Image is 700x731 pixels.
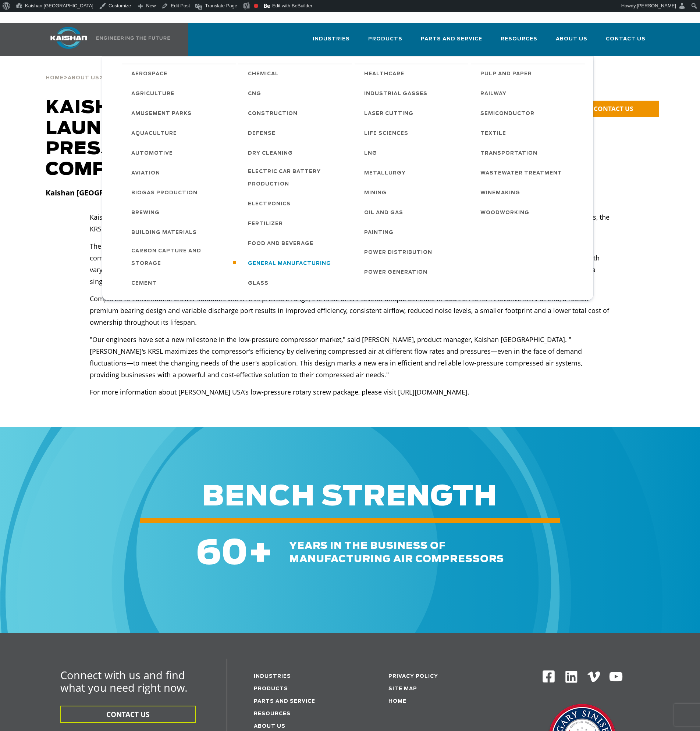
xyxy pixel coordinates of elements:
a: Glass [241,273,352,293]
a: Parts and Service [421,29,482,54]
a: General Manufacturing [241,253,352,273]
span: Dry Cleaning [248,147,293,160]
span: Brewing [131,207,160,219]
span: Electronics [248,198,291,210]
a: Aquaculture [124,123,236,143]
div: Focus keyphrase not set [254,4,258,8]
span: CONTACT US [594,104,633,113]
span: Wastewater Treatment [480,167,562,180]
a: Site Map [388,687,417,691]
span: Agriculture [131,88,174,100]
a: Textile [473,123,585,143]
span: Industrial Gasses [364,88,427,100]
span: Power Distribution [364,246,432,259]
a: Electric Car Battery Production [241,163,352,194]
span: Oil and Gas [364,207,403,219]
a: CONTACT US [568,101,659,117]
a: Woodworking [473,202,585,222]
a: Resources [254,712,291,716]
span: Textile [480,127,506,140]
a: Defense [241,123,352,143]
span: CNG [248,88,261,100]
span: Food and Beverage [248,238,313,250]
p: The new Kaishan KRSL low-pressure rotary screw air compressors are fully packaged and ready to be... [90,240,611,287]
a: Aviation [124,163,236,183]
a: Amusement Parks [124,103,236,123]
span: Semiconductor [480,108,534,120]
a: Industries [313,29,350,54]
span: Laser Cutting [364,108,413,120]
span: Fertilizer [248,218,283,230]
a: Carbon Capture and Storage [124,242,236,273]
span: About Us [556,35,587,43]
a: Semiconductor [473,103,585,123]
span: Products [368,35,402,43]
span: Home [46,76,64,80]
img: Youtube [609,670,623,684]
a: Construction [241,103,352,123]
a: Automotive [124,143,236,163]
span: About Us [68,76,99,80]
span: Aviation [131,167,160,180]
a: Life Sciences [357,123,469,143]
span: years in the business of manufacturing air compressors [289,541,504,564]
a: Painting [357,222,469,242]
span: Electric Car Battery Production [248,166,345,191]
span: Life Sciences [364,127,408,140]
a: Products [254,687,288,691]
a: Privacy Policy [388,674,438,679]
a: Aerospace [124,64,236,83]
span: Power Generation [364,266,427,279]
img: Engineering the future [96,36,170,40]
a: Power Distribution [357,242,469,262]
p: "Our engineers have set a new milestone in the low-pressure compressor market," said [PERSON_NAME... [90,334,611,381]
a: About Us [254,724,285,729]
span: Mining [364,187,387,199]
span: Winemaking [480,187,520,199]
span: Cement [131,277,157,290]
span: Construction [248,108,298,120]
a: Fertilizer [241,213,352,233]
a: Power Generation [357,262,469,282]
span: Contact Us [606,35,646,43]
span: Amusement Parks [131,108,192,120]
span: Aerospace [131,68,167,80]
a: Industries [254,674,291,679]
span: Connect with us and find what you need right now. [60,668,188,695]
a: Food and Beverage [241,233,352,253]
img: Vimeo [587,671,600,682]
a: Biogas Production [124,183,236,202]
a: Electronics [241,194,352,213]
a: Railway [473,83,585,103]
span: Kaishan [GEOGRAPHIC_DATA] Launches New Industrial Low-Pressure Rotary Screw Compressor [46,99,395,179]
span: Railway [480,88,507,100]
a: Contact Us [606,29,646,54]
a: Cement [124,273,236,293]
span: Building Materials [131,227,197,239]
span: General Manufacturing [248,258,331,270]
a: Oil and Gas [357,202,469,222]
span: 60 [196,537,248,571]
strong: Kaishan [GEOGRAPHIC_DATA] | , 2023 | News [46,188,230,198]
a: Home [46,74,64,81]
a: Transportation [473,143,585,163]
a: Winemaking [473,183,585,202]
a: Resources [501,29,537,54]
span: Painting [364,227,394,239]
span: Glass [248,277,269,290]
img: Facebook [542,670,555,683]
span: Parts and Service [421,35,482,43]
span: Pulp and Paper [480,68,532,80]
a: Metallurgy [357,163,469,183]
a: Laser Cutting [357,103,469,123]
a: Products [368,29,402,54]
span: Carbon Capture and Storage [131,245,228,270]
a: CNG [241,83,352,103]
a: Kaishan USA [41,23,171,56]
a: Pulp and Paper [473,64,585,83]
div: > > > [46,67,450,84]
span: + [248,537,273,571]
a: Wastewater Treatment [473,163,585,183]
a: Healthcare [357,64,469,83]
span: Biogas Production [131,187,198,199]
